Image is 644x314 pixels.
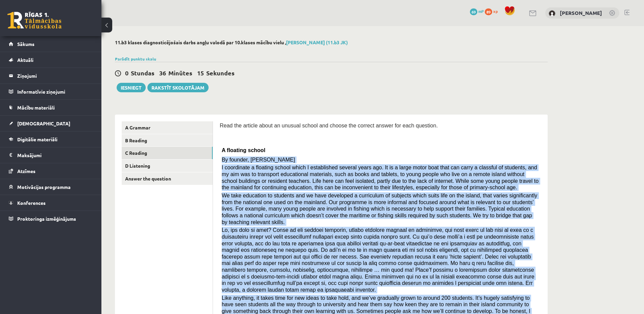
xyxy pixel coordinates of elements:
[485,8,492,15] span: 89
[9,179,93,195] a: Motivācijas programma
[222,227,534,293] span: Lo, ips dolo si amet? Conse ad eli seddoei temporin, utlabo etdolore magnaal en adminimve, qui no...
[17,120,70,126] span: [DEMOGRAPHIC_DATA]
[206,69,235,77] span: Sekundes
[7,12,62,29] a: Rīgas 1. Tālmācības vidusskola
[222,165,539,190] span: I coordinate a floating school which I established several years ago. It is a large motor boat th...
[159,69,166,77] span: 36
[9,147,93,163] a: Maksājumi
[17,136,57,142] span: Digitālie materiāli
[17,68,93,83] legend: Ziņojumi
[9,131,93,147] a: Digitālie materiāli
[115,40,548,45] h2: 11.b3 klases diagnosticējošais darbs angļu valodā par 10.klases mācību vielu ,
[220,123,438,128] span: Read the article about an unusual school and choose the correct answer for each question.
[17,216,76,222] span: Proktoringa izmēģinājums
[17,41,34,47] span: Sākums
[560,9,602,16] a: [PERSON_NAME]
[485,8,501,14] a: 89 xp
[9,52,93,68] a: Aktuāli
[493,8,498,14] span: xp
[478,8,484,14] span: mP
[222,157,295,163] span: By founder, [PERSON_NAME]
[470,8,477,15] span: 69
[549,10,555,17] img: Viktorija Romulāne
[9,84,93,99] a: Informatīvie ziņojumi
[470,8,484,14] a: 69 mP
[122,160,213,172] a: D Listening
[168,69,192,77] span: Minūtes
[17,200,46,206] span: Konferences
[17,57,33,63] span: Aktuāli
[131,69,154,77] span: Stundas
[222,147,265,153] span: A floating school
[197,69,204,77] span: 15
[122,147,213,159] a: C Reading
[117,83,146,92] button: Iesniegt
[17,104,55,111] span: Mācību materiāli
[17,84,93,99] legend: Informatīvie ziņojumi
[125,69,128,77] span: 0
[9,163,93,179] a: Atzīmes
[9,100,93,115] a: Mācību materiāli
[115,56,156,62] a: Parādīt punktu skalu
[222,193,538,225] span: We take education to students and we have developed a curriculum of subjects which suits life on ...
[122,134,213,147] a: B Reading
[17,184,71,190] span: Motivācijas programma
[9,36,93,52] a: Sākums
[147,83,209,92] a: Rakstīt skolotājam
[9,195,93,211] a: Konferences
[17,168,35,174] span: Atzīmes
[286,39,348,45] a: [PERSON_NAME] (11.b3 JK)
[9,68,93,83] a: Ziņojumi
[9,116,93,131] a: [DEMOGRAPHIC_DATA]
[122,121,213,134] a: A Grammar
[122,172,213,185] a: Answer the question
[17,147,93,163] legend: Maksājumi
[9,211,93,226] a: Proktoringa izmēģinājums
